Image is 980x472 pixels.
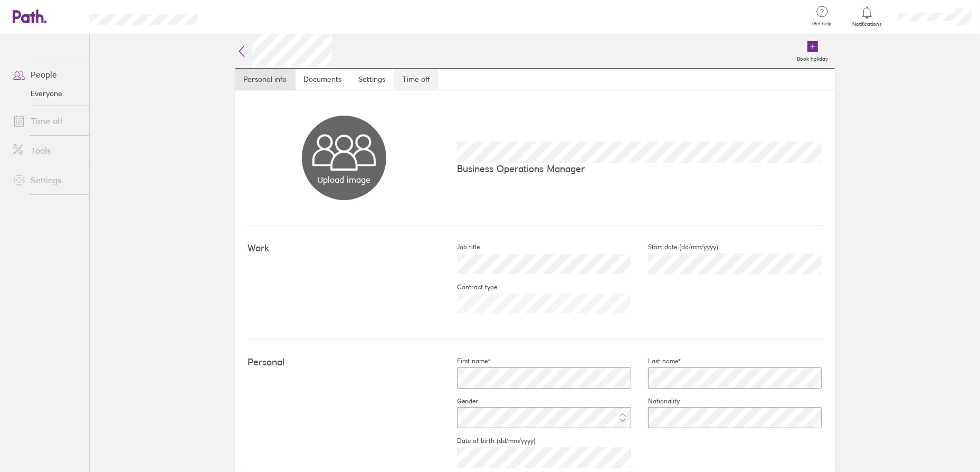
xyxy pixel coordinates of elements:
label: Start date (dd/mm/yyyy) [631,243,718,251]
a: Personal info [235,69,296,90]
a: Time off [4,110,89,131]
label: Date of birth (dd/mm/yyyy) [440,437,536,445]
a: Documents [296,69,350,90]
span: Notifications [850,21,884,27]
h4: Work [248,243,440,254]
label: Job title [440,243,480,251]
a: Notifications [850,5,884,27]
a: Tools [4,140,89,161]
label: Nationality [631,397,680,405]
label: First name* [440,357,490,365]
label: Gender [440,397,478,405]
a: Time off [394,69,439,90]
p: Business Operations Manager [457,163,822,174]
a: Settings [4,169,89,191]
h4: Personal [248,357,440,368]
span: Get help [805,21,840,27]
label: Contract type [440,283,497,291]
a: Everyone [4,85,89,102]
label: Book holiday [791,53,835,62]
a: People [4,64,89,85]
label: Last name* [631,357,681,365]
a: Settings [350,69,394,90]
a: Book holiday [791,34,835,68]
